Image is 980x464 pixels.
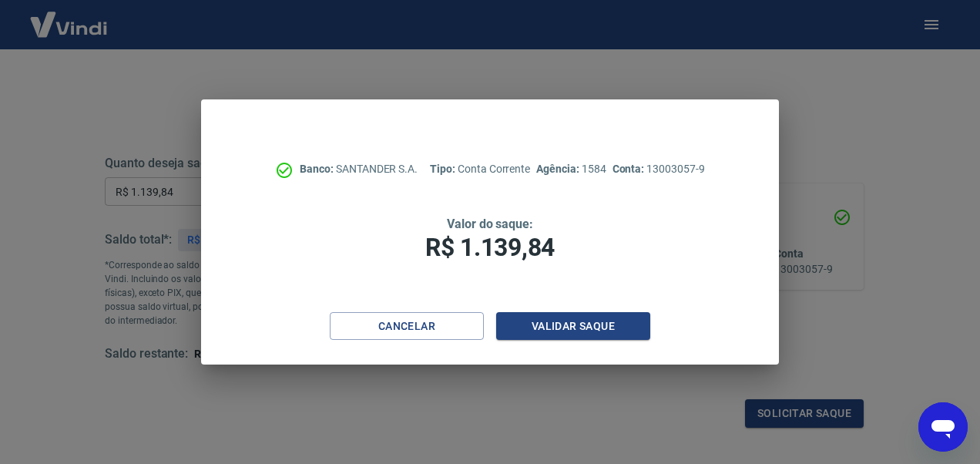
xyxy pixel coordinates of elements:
p: SANTANDER S.A. [300,161,418,177]
button: Validar saque [496,312,650,341]
span: Valor do saque: [447,217,533,231]
span: Tipo: [430,163,458,175]
p: Conta Corrente [430,161,530,177]
span: R$ 1.139,84 [425,233,555,262]
span: Agência: [536,163,582,175]
button: Cancelar [330,312,484,341]
span: Banco: [300,163,336,175]
p: 13003057-9 [612,161,705,177]
iframe: Botão para abrir a janela de mensagens [918,402,968,452]
p: 1584 [536,161,606,177]
span: Conta: [612,163,647,175]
